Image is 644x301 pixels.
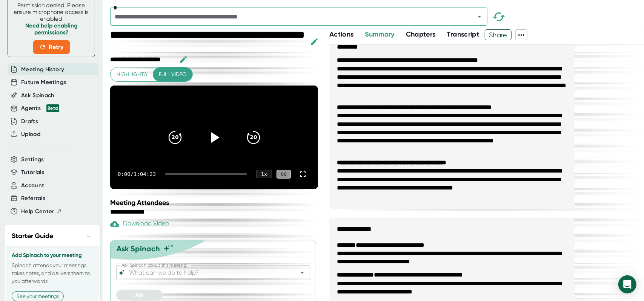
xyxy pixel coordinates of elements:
[406,29,436,40] button: Chapters
[83,231,93,241] button: −
[365,29,394,40] button: Summary
[21,104,59,113] div: Agents
[128,267,286,278] input: What can we do to help?
[12,2,90,54] div: Permission denied. Please ensure microphone access is enabled
[39,43,64,52] span: Retry
[21,117,38,126] button: Drafts
[159,70,186,79] span: Full video
[21,168,44,177] button: Tutorials
[33,40,70,54] button: Retry
[21,78,66,87] button: Future Meetings
[21,207,54,216] span: Help Center
[21,207,62,216] button: Help Center
[46,104,59,112] div: Beta
[21,194,45,203] button: Referrals
[12,261,93,285] p: Spinach attends your meetings, takes notes, and delivers them to you afterwards
[25,22,77,36] a: Need help enabling permissions?
[447,30,480,38] span: Transcript
[297,267,307,278] button: Open
[21,155,44,164] button: Settings
[21,65,64,74] button: Meeting History
[111,67,153,81] button: Highlights
[12,231,53,241] h2: Starter Guide
[329,30,354,38] span: Actions
[12,252,93,258] h3: Add Spinach to your meeting
[329,29,354,40] button: Actions
[485,29,512,40] button: Share
[21,130,40,139] button: Upload
[447,29,480,40] button: Transcript
[117,244,160,253] div: Ask Spinach
[365,30,394,38] span: Summary
[485,28,511,41] span: Share
[406,30,436,38] span: Chapters
[618,275,636,293] div: Open Intercom Messenger
[21,181,44,190] button: Account
[135,292,144,298] span: Ask
[110,220,169,229] div: Paid feature
[116,290,163,301] button: Ask
[256,170,272,178] div: 1 x
[21,104,59,113] button: Agents Beta
[110,199,320,207] div: Meeting Attendees
[117,70,147,79] span: Highlights
[21,91,55,100] button: Ask Spinach
[474,11,485,22] button: Open
[118,171,156,177] div: 0:00 / 1:04:23
[277,170,291,179] div: CC
[153,67,192,81] button: Full video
